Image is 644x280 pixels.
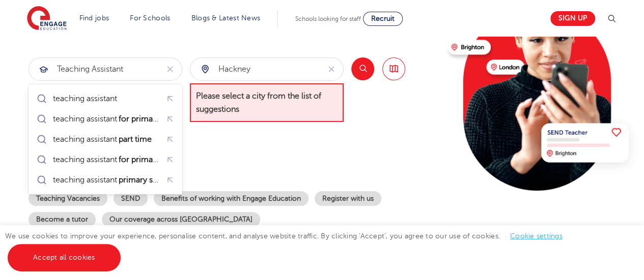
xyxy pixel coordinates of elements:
[117,153,197,166] mark: for primary part time
[29,57,182,81] div: Submit
[53,114,159,124] div: teaching assistant
[53,175,159,185] div: teaching assistant
[190,57,344,81] div: Submit
[162,91,178,107] button: Fill query with "teaching assistant"
[114,191,148,206] a: SEND
[550,11,595,26] a: Sign up
[154,191,309,206] a: Benefits of working with Engage Education
[33,88,178,190] ul: Submit
[117,113,161,125] mark: for primary
[162,152,178,168] button: Fill query with "teaching assistant for primary part time"
[27,6,67,32] img: Engage Education
[191,14,261,22] a: Blogs & Latest News
[79,14,109,22] a: Find jobs
[29,212,96,227] a: Become a tutor
[29,58,158,80] input: Submit
[53,94,117,104] div: teaching assistant
[53,134,153,144] div: teaching assistant
[162,172,178,188] button: Fill query with "teaching assistant primary school"
[102,212,260,227] a: Our coverage across [GEOGRAPHIC_DATA]
[190,58,320,80] input: Submit
[295,15,361,22] span: Schools looking for staff
[117,133,153,145] mark: part time
[5,232,573,261] span: We use cookies to improve your experience, personalise content, and analyse website traffic. By c...
[190,83,344,122] span: Please select a city from the list of suggestions
[29,191,107,206] a: Teaching Vacancies
[315,191,381,206] a: Register with us
[371,15,395,22] span: Recruit
[29,163,439,181] p: Trending searches
[158,58,182,80] button: Clear
[162,132,178,147] button: Fill query with "teaching assistant part time"
[351,57,374,80] button: Search
[130,14,170,22] a: For Schools
[162,111,178,127] button: Fill query with "teaching assistant for primary"
[117,174,176,186] mark: primary school
[8,244,121,271] a: Accept all cookies
[53,154,159,165] div: teaching assistant
[320,58,343,80] button: Clear
[363,12,403,26] a: Recruit
[510,232,563,240] a: Cookie settings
